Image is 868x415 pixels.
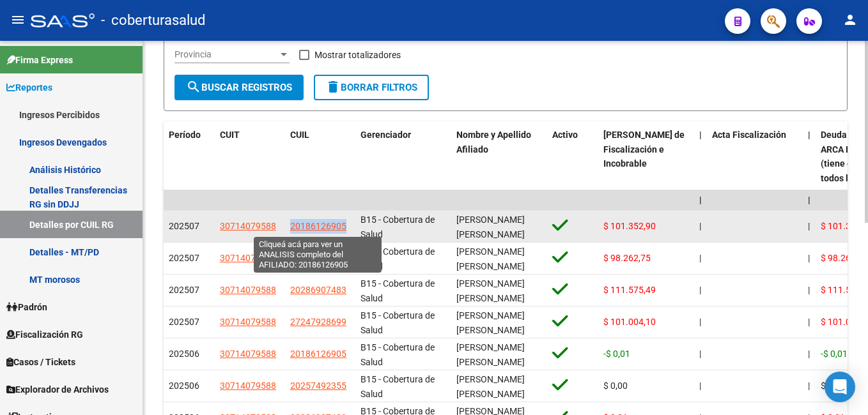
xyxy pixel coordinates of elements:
[808,195,810,205] span: |
[314,75,429,100] button: Borrar Filtros
[360,130,411,140] span: Gerenciador
[169,381,199,391] span: 202506
[603,221,656,231] span: $ 101.352,90
[220,349,276,359] span: 30714079588
[699,317,701,327] span: |
[186,79,201,94] mat-icon: search
[215,121,285,192] datatable-header-cell: CUIT
[456,342,525,367] span: [PERSON_NAME] [PERSON_NAME]
[808,221,810,231] span: |
[603,381,628,391] span: $ 0,00
[821,349,848,359] span: -$ 0,01
[603,317,656,327] span: $ 101.004,10
[220,130,240,140] span: CUIT
[6,328,83,342] span: Fiscalización RG
[456,130,531,155] span: Nombre y Apellido Afiliado
[290,221,346,231] span: 20186126905
[699,285,701,295] span: |
[699,381,701,391] span: |
[169,285,199,295] span: 202507
[547,121,598,192] datatable-header-cell: Activo
[220,253,276,263] span: 30714079588
[808,381,810,391] span: |
[6,355,75,369] span: Casos / Tickets
[360,310,435,335] span: B15 - Cobertura de Salud
[290,285,346,295] span: 20286907483
[603,130,685,169] span: [PERSON_NAME] de Fiscalización e Incobrable
[220,285,276,295] span: 30714079588
[803,121,816,192] datatable-header-cell: |
[456,374,525,399] span: [PERSON_NAME] [PERSON_NAME]
[808,285,810,295] span: |
[169,130,201,140] span: Período
[169,221,199,231] span: 202507
[603,349,630,359] span: -$ 0,01
[603,285,656,295] span: $ 111.575,49
[169,317,199,327] span: 202507
[10,12,26,27] mat-icon: menu
[456,310,525,335] span: [PERSON_NAME] [PERSON_NAME]
[821,253,868,263] span: $ 98.262,75
[220,317,276,327] span: 30714079588
[360,246,435,271] span: B15 - Cobertura de Salud
[6,300,47,314] span: Padrón
[6,80,52,94] span: Reportes
[456,215,525,239] span: [PERSON_NAME] [PERSON_NAME]
[314,47,401,63] span: Mostrar totalizadores
[325,79,341,94] mat-icon: delete
[360,215,435,239] span: B15 - Cobertura de Salud
[174,49,278,60] span: Provincia
[290,317,346,327] span: 27247928699
[825,372,855,402] div: Open Intercom Messenger
[699,253,701,263] span: |
[842,12,858,27] mat-icon: person
[699,195,702,205] span: |
[712,130,786,140] span: Acta Fiscalización
[699,130,702,140] span: |
[360,278,435,303] span: B15 - Cobertura de Salud
[360,374,435,399] span: B15 - Cobertura de Salud
[456,246,525,271] span: [PERSON_NAME] [PERSON_NAME]
[552,130,578,140] span: Activo
[290,381,346,391] span: 20257492355
[290,349,346,359] span: 20186126905
[694,121,707,192] datatable-header-cell: |
[325,82,417,93] span: Borrar Filtros
[355,121,451,192] datatable-header-cell: Gerenciador
[707,121,803,192] datatable-header-cell: Acta Fiscalización
[821,381,845,391] span: $ 0,00
[360,342,435,367] span: B15 - Cobertura de Salud
[169,349,199,359] span: 202506
[6,53,73,67] span: Firma Express
[598,121,694,192] datatable-header-cell: Deuda Bruta Neto de Fiscalización e Incobrable
[451,121,547,192] datatable-header-cell: Nombre y Apellido Afiliado
[699,349,701,359] span: |
[220,221,276,231] span: 30714079588
[808,317,810,327] span: |
[456,278,525,303] span: [PERSON_NAME] [PERSON_NAME]
[699,221,701,231] span: |
[808,253,810,263] span: |
[290,130,309,140] span: CUIL
[6,382,109,396] span: Explorador de Archivos
[164,121,215,192] datatable-header-cell: Período
[174,75,304,100] button: Buscar Registros
[220,381,276,391] span: 30714079588
[101,6,205,34] span: - coberturasalud
[186,82,292,93] span: Buscar Registros
[285,121,355,192] datatable-header-cell: CUIL
[169,253,199,263] span: 202507
[808,130,810,140] span: |
[603,253,651,263] span: $ 98.262,75
[290,253,346,263] span: 20257492355
[808,349,810,359] span: |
